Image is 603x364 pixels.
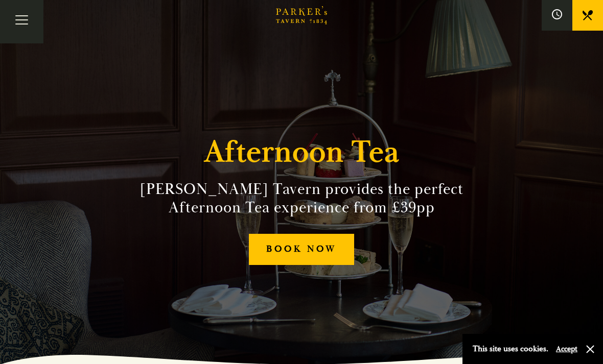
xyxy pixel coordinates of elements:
[204,134,399,171] h1: Afternoon Tea
[585,344,595,354] button: Close and accept
[556,344,577,354] button: Accept
[249,234,354,265] a: BOOK NOW
[109,181,494,217] h2: [PERSON_NAME] Tavern provides the perfect Afternoon Tea experience from £39pp
[473,342,548,356] p: This site uses cookies.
